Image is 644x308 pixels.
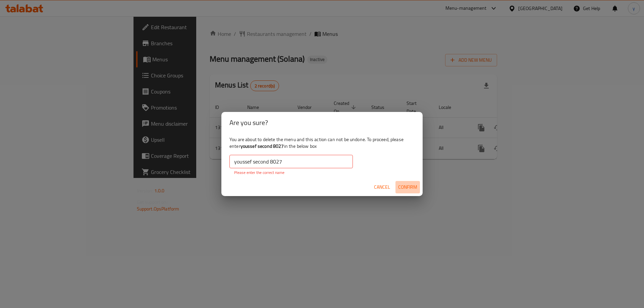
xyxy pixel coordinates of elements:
h2: Are you sure? [229,117,415,128]
b: youssef second 8027 [240,142,284,150]
span: Confirm [398,183,417,191]
div: You are about to delete the menu and this action can not be undone. To proceed, please enter in t... [221,133,423,178]
span: Cancel [374,183,390,191]
button: Cancel [371,181,393,193]
button: Confirm [395,181,420,193]
p: Please enter the correct name [234,170,348,176]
